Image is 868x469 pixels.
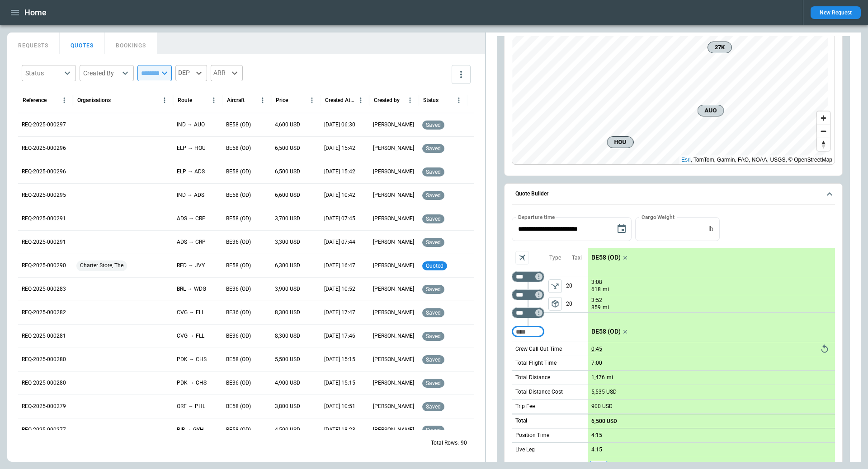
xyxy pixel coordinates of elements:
p: REQ-2025-000291 [22,215,66,223]
p: REQ-2025-000277 [22,426,66,434]
p: ADS → CRP [177,215,206,223]
h1: Home [24,7,47,18]
p: 09/22/2025 10:42 [324,191,355,199]
span: saved [424,169,443,175]
span: saved [424,145,443,152]
p: 4,600 USD [275,121,300,129]
span: Charter Store, The [76,254,127,277]
button: Route column menu [208,94,220,107]
p: 859 [591,304,601,311]
p: ORF → PHL [177,403,205,410]
p: IND → AUO [177,121,205,129]
p: BE58 (OD) [226,121,251,129]
p: mi [603,304,609,311]
div: Not found [512,271,544,282]
div: Organisations [77,97,111,103]
p: BE36 (OD) [226,379,251,387]
p: [PERSON_NAME] [373,238,414,246]
span: saved [424,192,443,199]
p: CVG → FLL [177,332,204,340]
p: PDK → CHS [177,356,207,363]
button: BOOKINGS [105,33,157,54]
p: 618 [591,286,601,293]
p: BE58 (OD) [226,356,251,363]
span: saved [424,122,443,128]
p: ADS → CRP [177,238,206,246]
p: REQ-2025-000280 [22,356,66,363]
p: CVG → FLL [177,309,204,316]
p: BE58 (OD) [226,426,251,434]
p: Live Leg [515,446,535,454]
p: 0:45 [591,346,602,353]
a: Esri [681,157,691,163]
canvas: Map [512,25,828,165]
p: BE36 (OD) [226,285,251,293]
p: [PERSON_NAME] [373,426,414,434]
p: REQ-2025-000283 [22,285,66,293]
div: , TomTom, Garmin, FAO, NOAA, USGS, © OpenStreetMap [681,155,832,164]
p: Type [549,254,561,262]
h6: Quote Builder [515,191,548,197]
div: Created by [374,97,400,103]
p: 4:15 [591,446,602,453]
div: Status [423,97,439,103]
h6: Total [515,418,527,424]
div: Created At (UTC-05:00) [325,97,355,103]
p: REQ-2025-000281 [22,332,66,340]
p: BE58 (OD) [226,191,251,199]
p: 5,535 USD [591,389,617,395]
p: 3,900 USD [275,285,300,293]
p: RFD → JVY [177,262,205,269]
p: Total Distance Cost [515,388,563,396]
button: Created At (UTC-05:00) column menu [354,94,367,107]
span: Type of sector [548,297,562,311]
p: REQ-2025-000279 [22,403,66,410]
span: saved [424,239,443,246]
button: Reference column menu [58,94,71,107]
p: Trip Fee [515,403,535,410]
p: BE58 (OD) [226,215,251,223]
p: 6,600 USD [275,191,300,199]
div: Not found [512,289,544,300]
div: Reference [23,97,47,103]
div: Price [276,97,288,103]
p: Position Time [515,432,549,439]
div: Aircraft [227,97,245,103]
p: 09/22/2025 15:42 [324,168,355,176]
p: 09/16/2025 17:47 [324,309,355,316]
button: Zoom out [817,125,830,138]
p: [PERSON_NAME] [373,121,414,129]
span: saved [424,404,443,410]
p: REQ-2025-000290 [22,262,66,269]
button: Choose date, selected date is Sep 23, 2025 [613,220,631,238]
span: saved [424,380,443,386]
span: quoted [424,263,445,269]
p: 09/12/2025 18:23 [324,426,355,434]
div: Too short [512,326,544,337]
p: 3:52 [591,297,602,304]
div: Created By [83,69,119,78]
p: 6,500 USD [591,418,617,425]
p: [PERSON_NAME] [373,403,414,410]
p: IND → ADS [177,191,204,199]
button: Reset [818,342,831,356]
p: lb [708,225,713,233]
p: 3,800 USD [275,403,300,410]
p: 1,476 [591,374,605,381]
div: ARR [211,65,243,81]
p: 09/16/2025 10:51 [324,403,355,410]
p: [PERSON_NAME] [373,309,414,316]
p: 3,300 USD [275,238,300,246]
p: [PERSON_NAME] [373,168,414,176]
span: Type of sector [548,279,562,293]
div: Status [25,69,61,78]
span: package_2 [551,299,560,308]
p: 8,300 USD [275,309,300,316]
p: 09/22/2025 07:45 [324,215,355,223]
span: Aircraft selection [515,251,529,265]
div: Route [178,97,192,103]
p: 4,900 USD [275,379,300,387]
p: BE36 (OD) [226,238,251,246]
p: Total Rows: [431,439,459,447]
span: 27K [712,43,728,52]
